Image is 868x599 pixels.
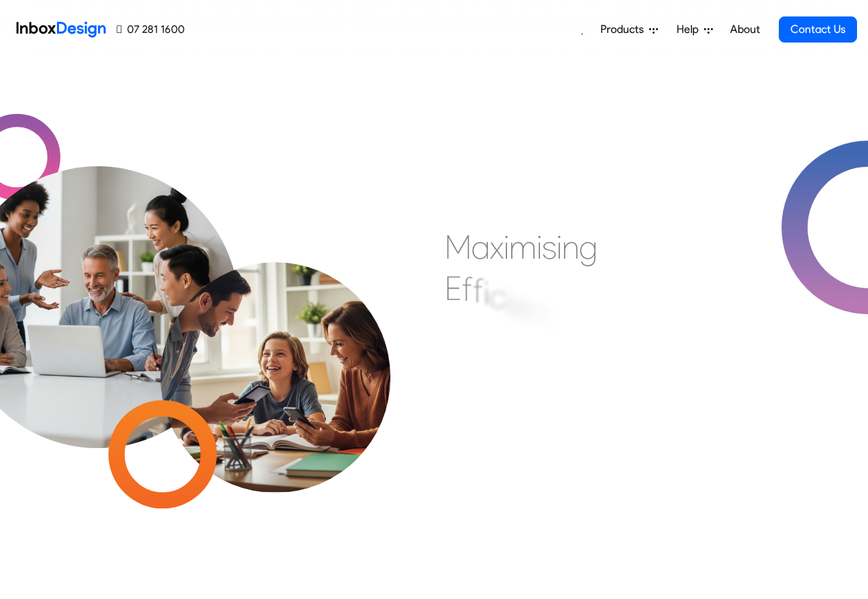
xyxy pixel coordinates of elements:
span: Products [600,21,649,38]
div: i [506,280,511,321]
div: i [504,226,509,268]
div: M [445,226,471,268]
a: Help [671,16,718,43]
div: f [473,270,484,312]
a: Contact Us [779,16,857,43]
div: E [445,268,462,309]
div: i [537,226,542,268]
div: x [490,226,504,268]
a: 07 281 1600 [117,21,185,38]
div: g [579,226,598,268]
div: n [562,226,579,268]
span: Help [677,21,704,38]
div: Maximising Efficient & Engagement, Connecting Schools, Families, and Students. [445,226,777,432]
img: parents_with_child.png [132,205,419,493]
div: n [528,290,546,331]
div: & [564,305,583,346]
div: i [556,226,562,268]
div: m [509,226,537,268]
div: f [462,268,473,309]
div: s [542,226,556,268]
div: t [546,297,556,338]
div: i [484,272,489,314]
div: a [471,226,490,268]
div: c [489,276,506,317]
a: Products [595,16,664,43]
a: About [726,16,764,43]
div: e [511,285,528,326]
